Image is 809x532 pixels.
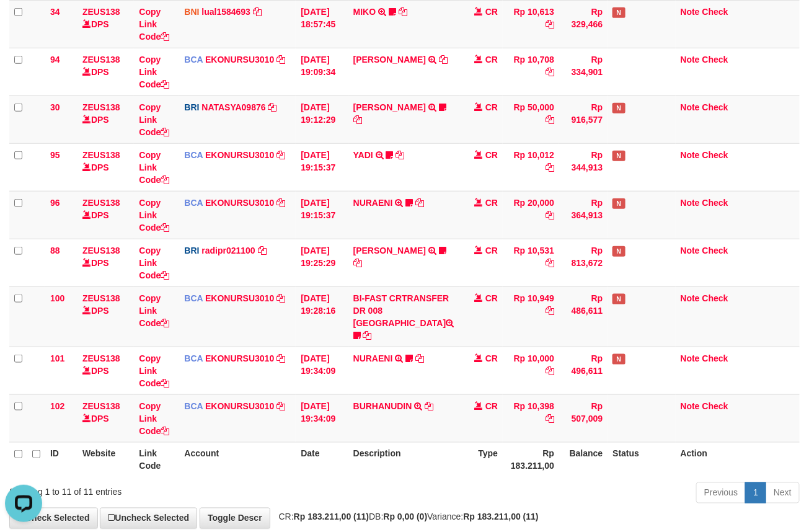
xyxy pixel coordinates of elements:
span: 88 [50,246,60,255]
a: ZEUS138 [82,150,120,160]
td: DPS [77,347,134,394]
a: EKONURSU3010 [205,401,274,411]
td: Rp 10,012 [503,143,559,191]
td: Rp 10,708 [503,48,559,95]
a: ZEUS138 [82,102,120,112]
a: [PERSON_NAME] [353,55,426,64]
a: Check Selected [9,508,98,529]
span: Has Note [612,151,625,161]
strong: Rp 183.211,00 (11) [463,512,538,522]
a: Copy NURAENI to clipboard [415,198,424,208]
a: Copy Link Code [139,198,169,233]
td: DPS [77,286,134,347]
a: ZEUS138 [82,293,120,303]
span: BCA [184,150,203,160]
span: 34 [50,7,60,17]
a: Check [702,7,728,17]
a: YADI [353,150,373,160]
a: Previous [696,482,746,503]
a: Note [681,7,700,17]
td: DPS [77,239,134,286]
th: Website [77,442,134,477]
a: [PERSON_NAME] [353,246,426,255]
td: DPS [77,143,134,191]
span: Has Note [612,246,625,257]
a: EKONURSU3010 [205,55,274,64]
th: Link Code [134,442,179,477]
a: ZEUS138 [82,401,120,411]
a: Copy Link Code [139,293,169,328]
a: Toggle Descr [200,508,270,529]
td: DPS [77,191,134,239]
span: CR: DB: Variance: [273,512,539,522]
td: [DATE] 19:15:37 [296,143,348,191]
span: BCA [184,55,203,64]
strong: Rp 0,00 (0) [384,512,428,522]
a: Note [681,102,700,112]
a: Copy EKONURSU3010 to clipboard [276,401,285,411]
a: Copy NURAENI to clipboard [415,353,424,363]
span: BRI [184,102,199,112]
span: BCA [184,198,203,208]
a: Check [702,246,728,255]
span: CR [485,102,498,112]
a: Copy BI-FAST CRTRANSFER DR 008 ALAMSYAH to clipboard [363,330,372,340]
span: 94 [50,55,60,64]
a: NURAENI [353,353,393,363]
a: ZEUS138 [82,198,120,208]
td: Rp 20,000 [503,191,559,239]
a: Note [681,55,700,64]
td: [DATE] 19:12:29 [296,95,348,143]
a: Copy Rp 10,949 to clipboard [546,306,554,316]
span: BCA [184,401,203,411]
td: [DATE] 19:28:16 [296,286,348,347]
a: Copy Link Code [139,246,169,280]
span: 30 [50,102,60,112]
a: Copy Link Code [139,150,169,185]
a: Check [702,353,728,363]
a: Uncheck Selected [100,508,197,529]
span: CR [485,7,498,17]
span: 95 [50,150,60,160]
th: Balance [559,442,608,477]
a: Check [702,401,728,411]
td: [DATE] 19:15:37 [296,191,348,239]
a: ZEUS138 [82,246,120,255]
td: [DATE] 19:09:34 [296,48,348,95]
td: Rp 10,398 [503,394,559,442]
a: Copy Rp 10,000 to clipboard [546,366,554,376]
td: Rp 334,901 [559,48,608,95]
a: Copy NATASYA09876 to clipboard [268,102,277,112]
td: Rp 10,000 [503,347,559,394]
th: Type [459,442,503,477]
a: lual1584693 [201,7,250,17]
a: Copy lual1584693 to clipboard [253,7,262,17]
span: Has Note [612,354,625,365]
a: Copy radipr021100 to clipboard [258,246,267,255]
a: Check [702,102,728,112]
a: Copy Link Code [139,353,169,388]
a: Copy Rp 50,000 to clipboard [546,115,554,125]
td: Rp 486,611 [559,286,608,347]
a: EKONURSU3010 [205,150,274,160]
a: Note [681,246,700,255]
th: Rp 183.211,00 [503,442,559,477]
td: DPS [77,48,134,95]
a: NATASYA09876 [201,102,265,112]
a: ZEUS138 [82,7,120,17]
a: Copy YADI to clipboard [396,150,405,160]
a: Check [702,150,728,160]
span: CR [485,55,498,64]
a: MIKO [353,7,376,17]
th: Action [676,442,800,477]
a: Copy EKONURSU3010 to clipboard [276,55,285,64]
a: Note [681,353,700,363]
a: Copy ALFON STEFFE to clipboard [439,55,448,64]
a: Copy Rp 10,531 to clipboard [546,258,554,268]
a: Copy WINDA ANDRIANI to clipboard [353,258,362,268]
th: Status [608,442,675,477]
a: Copy Link Code [139,7,169,42]
div: Showing 1 to 11 of 11 entries [9,481,328,499]
a: Copy Link Code [139,401,169,436]
a: Note [681,293,700,303]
